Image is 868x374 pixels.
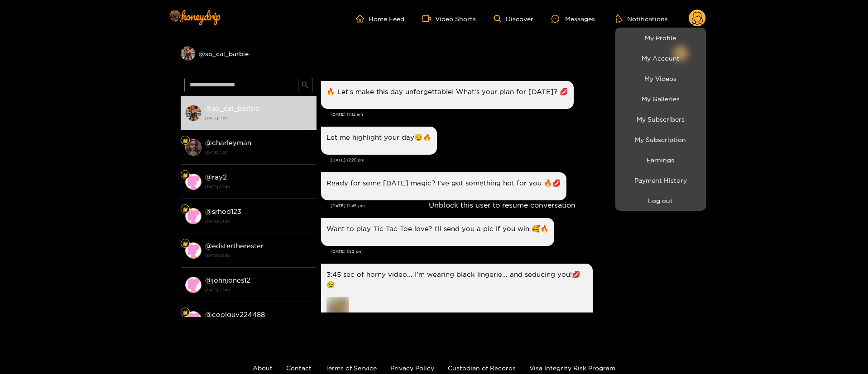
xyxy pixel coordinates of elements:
a: Payment History [618,172,704,188]
a: My Subscribers [618,111,704,127]
a: My Profile [618,30,704,46]
a: My Account [618,50,704,66]
a: Earnings [618,152,704,168]
button: Log out [618,193,704,208]
a: My Videos [618,71,704,86]
a: My Subscription [618,132,704,147]
a: My Galleries [618,91,704,107]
